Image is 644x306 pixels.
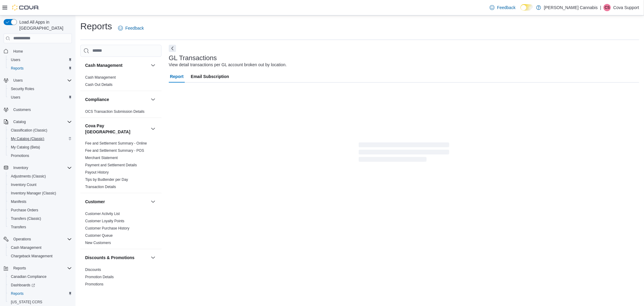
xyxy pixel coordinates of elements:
[8,273,49,280] a: Canadian Compliance
[6,223,74,231] button: Transfers
[11,95,20,100] span: Users
[80,20,112,32] h1: Reports
[613,4,639,11] p: Cova Support
[497,5,515,11] span: Feedback
[80,108,162,118] div: Compliance
[11,225,26,229] span: Transfers
[8,152,32,159] a: Promotions
[6,143,74,151] button: My Catalog (Beta)
[6,206,74,214] button: Purchase Orders
[85,282,104,286] a: Promotions
[6,151,74,160] button: Promotions
[116,22,146,34] a: Feedback
[12,5,39,11] img: Cova
[11,300,42,304] span: [US_STATE] CCRS
[149,198,157,205] button: Customer
[6,189,74,197] button: Inventory Manager (Classic)
[6,172,74,181] button: Adjustments (Classic)
[11,265,28,272] button: Reports
[1,264,74,272] button: Reports
[8,65,26,72] a: Reports
[13,237,31,242] span: Operations
[13,78,23,83] span: Users
[8,173,72,180] span: Adjustments (Classic)
[6,56,74,64] button: Users
[149,254,157,261] button: Discounts & Promotions
[11,274,46,279] span: Canadian Compliance
[8,198,72,205] span: Manifests
[11,199,26,204] span: Manifests
[11,254,53,259] span: Chargeback Management
[1,118,74,126] button: Catalog
[80,266,162,290] div: Discounts & Promotions
[85,233,113,238] a: Customer Queue
[359,144,449,163] span: Loading
[85,268,101,272] a: Discounts
[169,45,176,52] button: Next
[85,199,105,205] h3: Customer
[11,245,41,250] span: Cash Management
[8,181,39,188] a: Inventory Count
[11,136,44,141] span: My Catalog (Classic)
[85,75,116,80] span: Cash Management
[11,182,37,187] span: Inventory Count
[8,127,50,134] a: Classification (Classic)
[8,244,72,251] span: Cash Management
[17,19,72,31] span: Load All Apps in [GEOGRAPHIC_DATA]
[85,255,148,261] button: Discounts & Promotions
[85,96,148,103] button: Compliance
[6,272,74,281] button: Canadian Compliance
[85,170,109,175] span: Payout History
[605,4,610,11] span: CS
[11,216,41,221] span: Transfers (Classic)
[11,47,72,55] span: Home
[6,93,74,102] button: Users
[11,174,46,179] span: Adjustments (Classic)
[8,144,72,151] span: My Catalog (Beta)
[11,118,72,125] span: Catalog
[13,119,26,124] span: Catalog
[6,126,74,135] button: Classification (Classic)
[6,85,74,93] button: Security Roles
[8,190,59,197] a: Inventory Manager (Classic)
[85,83,113,87] a: Cash Out Details
[8,152,72,159] span: Promotions
[8,215,43,222] a: Transfers (Classic)
[85,185,116,189] a: Transaction Details
[8,252,72,260] span: Chargeback Management
[85,163,137,167] a: Payment and Settlement Details
[8,198,29,205] a: Manifests
[11,164,72,171] span: Inventory
[170,70,184,83] span: Report
[1,235,74,243] button: Operations
[11,291,24,296] span: Reports
[8,56,72,63] span: Users
[11,145,40,150] span: My Catalog (Beta)
[85,109,145,114] a: OCS Transaction Submission Details
[11,128,47,133] span: Classification (Classic)
[85,141,147,145] a: Fee and Settlement Summary - Online
[6,64,74,73] button: Reports
[85,141,147,146] span: Fee and Settlement Summary - Online
[85,241,111,245] a: New Customers
[8,85,72,93] span: Security Roles
[8,223,72,231] span: Transfers
[600,4,601,11] p: |
[149,62,157,69] button: Cash Management
[80,140,162,193] div: Cova Pay [GEOGRAPHIC_DATA]
[85,177,128,182] a: Tips by Budtender per Day
[13,49,23,54] span: Home
[6,281,74,289] a: Dashboards
[11,164,30,171] button: Inventory
[169,62,287,68] div: View detail transactions per GL account broken out by location.
[8,252,55,260] a: Chargeback Management
[13,107,31,112] span: Customers
[8,282,72,289] span: Dashboards
[8,207,72,214] span: Purchase Orders
[487,2,518,14] a: Feedback
[8,173,48,180] a: Adjustments (Classic)
[8,273,72,280] span: Canadian Compliance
